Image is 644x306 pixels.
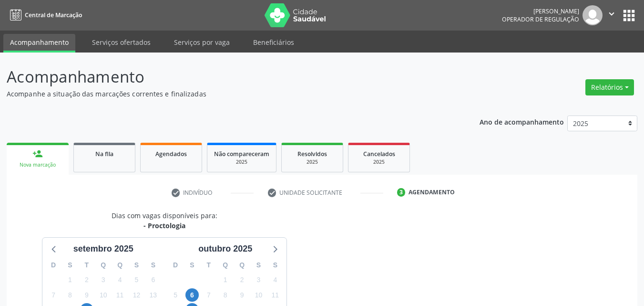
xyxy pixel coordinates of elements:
span: Não compareceram [214,150,269,158]
div: T [78,258,95,273]
span: Resolvidos [297,150,327,158]
div: Dias com vagas disponíveis para: [112,211,217,231]
button:  [603,5,621,25]
div: S [267,258,284,273]
span: sexta-feira, 12 de setembro de 2025 [130,288,143,302]
button: Relatórios [585,79,634,95]
div: outubro 2025 [194,243,256,255]
i:  [606,9,617,19]
div: 2025 [288,158,336,166]
span: quinta-feira, 4 de setembro de 2025 [113,274,127,287]
span: segunda-feira, 6 de outubro de 2025 [185,288,199,302]
span: quinta-feira, 2 de outubro de 2025 [235,274,249,287]
span: terça-feira, 2 de setembro de 2025 [80,274,93,287]
div: - Proctologia [112,221,217,231]
div: S [128,258,145,273]
p: Acompanhe a situação das marcações correntes e finalizadas [7,89,448,99]
div: [PERSON_NAME] [502,7,579,15]
span: terça-feira, 9 de setembro de 2025 [80,288,93,302]
span: sexta-feira, 10 de outubro de 2025 [252,288,265,302]
div: person_add [32,148,43,159]
div: setembro 2025 [70,243,137,255]
div: Q [112,258,128,273]
img: img [583,5,603,25]
span: sexta-feira, 5 de setembro de 2025 [130,274,143,287]
div: S [184,258,201,273]
span: sábado, 11 de outubro de 2025 [268,288,282,302]
div: Nova marcação [13,161,62,169]
p: Acompanhamento [7,65,448,89]
a: Acompanhamento [3,34,75,53]
span: domingo, 5 de outubro de 2025 [169,288,182,302]
span: quinta-feira, 11 de setembro de 2025 [113,288,127,302]
a: Beneficiários [246,34,301,51]
span: Operador de regulação [502,15,579,23]
span: sábado, 6 de setembro de 2025 [146,274,160,287]
span: quarta-feira, 3 de setembro de 2025 [97,274,110,287]
span: sábado, 4 de outubro de 2025 [268,274,282,287]
span: terça-feira, 7 de outubro de 2025 [202,288,215,302]
span: domingo, 7 de setembro de 2025 [47,288,60,302]
div: 2025 [355,158,403,166]
div: Q [234,258,250,273]
span: quarta-feira, 1 de outubro de 2025 [219,274,232,287]
div: Q [95,258,112,273]
span: sexta-feira, 3 de outubro de 2025 [252,274,265,287]
span: Na fila [95,150,113,158]
div: 3 [397,188,406,197]
button: apps [621,7,637,24]
span: sábado, 13 de setembro de 2025 [146,288,160,302]
a: Serviços ofertados [85,34,157,51]
div: S [250,258,267,273]
span: segunda-feira, 8 de setembro de 2025 [63,288,77,302]
div: Q [217,258,234,273]
div: D [45,258,62,273]
div: S [62,258,79,273]
a: Central de Marcação [7,7,82,23]
span: Central de Marcação [25,11,82,19]
div: 2025 [214,158,269,166]
span: quarta-feira, 10 de setembro de 2025 [97,288,110,302]
span: Cancelados [363,150,395,158]
div: D [167,258,184,273]
div: T [200,258,217,273]
span: segunda-feira, 1 de setembro de 2025 [63,274,77,287]
a: Serviços por vaga [167,34,236,51]
div: S [145,258,162,273]
p: Ano de acompanhamento [480,116,564,127]
span: Agendados [155,150,187,158]
span: quinta-feira, 9 de outubro de 2025 [235,288,249,302]
div: Agendamento [409,188,455,197]
span: quarta-feira, 8 de outubro de 2025 [219,288,232,302]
